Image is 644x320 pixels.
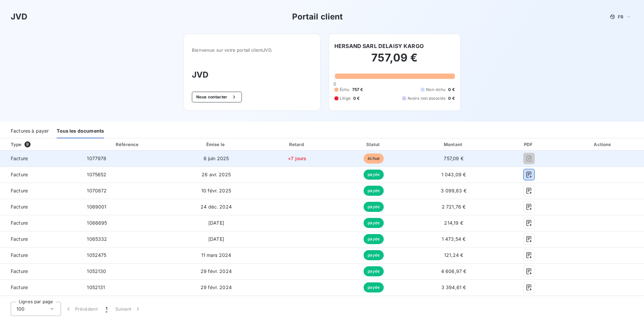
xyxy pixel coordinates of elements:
[192,69,312,81] h3: JVD
[334,51,455,71] h2: 757,09 €
[5,171,76,178] span: Facture
[497,141,561,148] div: PDF
[5,252,76,259] span: Facture
[364,153,384,164] span: échue
[364,282,384,292] span: payée
[448,95,454,101] span: 0 €
[111,302,145,316] button: Suivant
[5,187,76,194] span: Facture
[292,11,343,23] h3: Portail client
[444,252,463,258] span: 121,24 €
[442,204,466,210] span: 2 721,76 €
[11,124,49,138] div: Factures à payer
[5,268,76,275] span: Facture
[334,42,424,50] h6: HERSAND SARL DELAISY KARGO
[364,170,384,180] span: payée
[87,155,106,161] span: 1077978
[441,284,466,290] span: 3 394,61 €
[340,95,351,101] span: Litige
[201,284,232,290] span: 29 févr. 2024
[208,220,224,226] span: [DATE]
[175,141,257,148] div: Émise le
[202,172,231,177] span: 28 avr. 2025
[192,92,241,102] button: Nous contacter
[87,204,106,210] span: 1069001
[260,141,334,148] div: Retard
[426,87,445,93] span: Non-échu
[5,236,76,242] span: Facture
[192,47,312,53] span: Bienvenue sur votre portail client JVD .
[333,81,336,87] span: 0
[87,252,106,258] span: 1052475
[364,186,384,196] span: payée
[364,202,384,212] span: payée
[57,124,104,138] div: Tous les documents
[16,306,24,312] span: 100
[364,250,384,260] span: payée
[444,155,463,161] span: 757,09 €
[11,11,27,23] h3: JVD
[364,218,384,228] span: payée
[106,306,107,312] span: 1
[87,284,105,290] span: 1052131
[24,141,31,147] span: 9
[353,95,360,101] span: 0 €
[340,87,350,93] span: Échu
[87,188,107,193] span: 1070872
[87,236,107,242] span: 1065332
[5,284,76,291] span: Facture
[442,236,466,242] span: 1 473,54 €
[87,220,107,226] span: 1066695
[413,141,494,148] div: Montant
[444,220,463,226] span: 214,19 €
[201,204,232,210] span: 24 déc. 2024
[337,141,410,148] div: Statut
[364,234,384,244] span: payée
[563,141,643,148] div: Actions
[7,141,80,148] div: Type
[5,220,76,226] span: Facture
[441,268,467,274] span: 4 606,97 €
[102,302,111,316] button: 1
[5,155,76,162] span: Facture
[352,87,363,93] span: 757 €
[201,252,231,258] span: 11 mars 2024
[448,87,454,93] span: 0 €
[201,268,232,274] span: 29 févr. 2024
[87,172,106,177] span: 1075652
[204,155,229,161] span: 6 juin 2025
[441,188,467,193] span: 3 099,83 €
[618,14,623,19] span: FR
[87,268,106,274] span: 1052130
[201,188,231,193] span: 10 févr. 2025
[116,142,139,147] div: Référence
[61,302,102,316] button: Précédent
[364,266,384,276] span: payée
[288,155,306,161] span: +7 jours
[208,236,224,242] span: [DATE]
[441,172,466,177] span: 1 043,09 €
[5,203,76,210] span: Facture
[408,95,446,101] span: Avoirs non associés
